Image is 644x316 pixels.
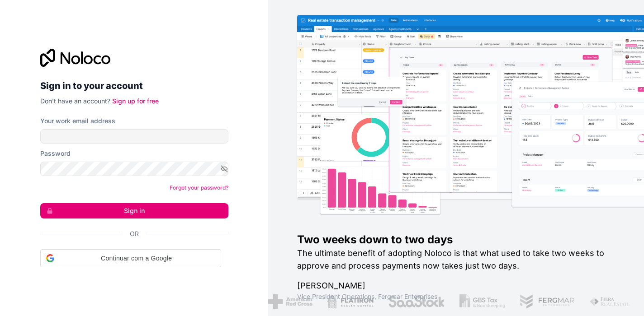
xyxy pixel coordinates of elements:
[40,203,228,218] button: Sign in
[170,184,228,191] a: Forgot your password?
[130,229,139,238] span: Or
[40,116,115,125] label: Your work email address
[112,97,159,105] a: Sign up for free
[459,294,506,309] img: /assets/gbstax-C-GtDUiK.png
[520,294,575,309] img: /assets/fergmar-CudnrXN5.png
[327,294,374,309] img: /assets/flatiron-C8eUkumj.png
[589,294,632,309] img: /assets/fiera-fwj2N5v4.png
[40,78,228,94] h2: Sign in to your account
[40,249,221,267] div: Continuar com a Google
[40,162,228,176] input: Password
[388,294,445,309] img: /assets/saastock-C6Zbiodz.png
[297,279,615,292] h1: [PERSON_NAME]
[268,294,312,309] img: /assets/american-red-cross-BAupjrZR.png
[40,129,228,144] input: Email address
[297,292,615,301] h1: Vice President Operations , Fergmar Enterprises
[297,232,615,247] h1: Two weeks down to two days
[40,149,71,158] label: Password
[297,247,615,272] h2: The ultimate benefit of adopting Noloco is that what used to take two weeks to approve and proces...
[58,254,215,263] span: Continuar com a Google
[40,97,110,105] span: Don't have an account?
